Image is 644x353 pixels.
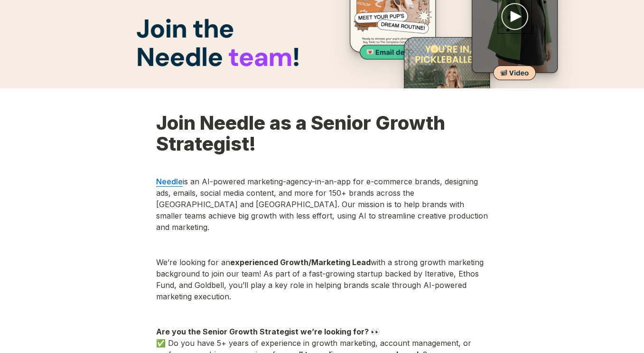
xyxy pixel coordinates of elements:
span: is an AI-powered marketing-agency-in-an-app for e-commerce brands, designing ads, emails, social ... [156,177,490,232]
p: We’re looking for an with a strong growth marketing background to join our team! As part of a fas... [156,257,488,302]
h1: Join Needle as a Senior Growth Strategist! [156,113,488,173]
a: Needle [156,177,183,187]
span: Are you the Senior Growth Strategist we’re looking for? 👀 [156,327,380,336]
span: experienced Growth/Marketing Lead [230,258,371,267]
